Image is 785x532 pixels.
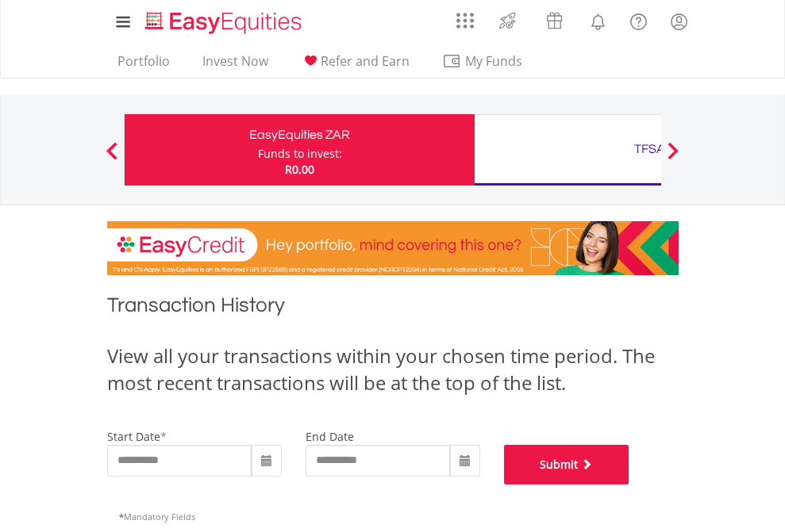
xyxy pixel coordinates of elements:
[541,8,568,33] img: vouchers-v2.svg
[456,12,474,29] img: grid-menu-icon.svg
[139,4,308,36] a: Home page
[578,4,618,36] a: Notifications
[142,10,308,36] img: EasyEquities_Logo.png
[306,429,354,444] label: end date
[659,4,699,39] a: My Profile
[107,291,679,327] h1: Transaction History
[107,343,679,397] div: View all your transactions within your chosen time period. The most recent transactions will be a...
[119,511,195,522] span: Mandatory Fields
[618,4,659,36] a: FAQ's and Support
[258,146,342,162] div: Funds to invest:
[111,53,176,78] a: Portfolio
[442,51,546,71] span: My Funds
[446,4,484,29] a: AppsGrid
[321,52,410,70] span: Refer and Earn
[107,429,160,444] label: start date
[504,445,629,484] button: Submit
[657,150,689,166] button: Next
[285,162,314,177] span: R0.00
[96,150,128,166] button: Previous
[134,124,465,146] div: EasyEquities ZAR
[294,53,416,78] a: Refer and Earn
[196,53,275,78] a: Invest Now
[107,221,679,275] img: EasyCredit Promotion Banner
[494,8,521,33] img: thrive-v2.svg
[531,4,578,33] a: Vouchers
